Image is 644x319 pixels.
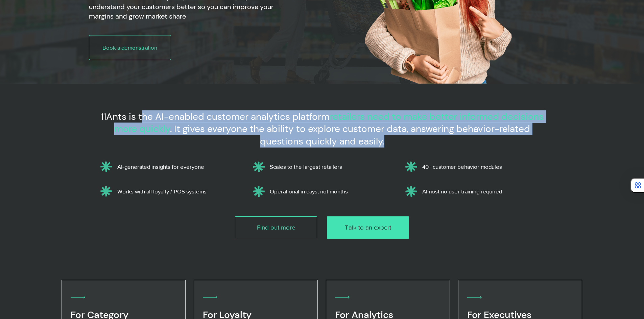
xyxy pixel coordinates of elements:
span: Book a demonstration [102,44,157,52]
span: . It gives everyone the ability to explore customer data, answering behavior-related questions qu... [170,123,530,147]
a: Book a demonstration [89,35,171,60]
p: Scales to the largest retailers [270,163,393,170]
span: Talk to an expert [345,223,391,232]
p: 40+ customer behavior modules [422,163,545,170]
p: Works with all loyalty / POS systems [117,188,240,195]
span: retailers need to make better informed decisions more quickly [114,110,544,135]
span: AI-generated insights for everyone [117,163,204,170]
a: Find out more [235,216,317,239]
a: Talk to an expert [327,216,409,239]
span: 11Ants is the AI-enabled customer analytics platform [101,110,330,123]
p: Almost no user training required [422,188,545,195]
span: Find out more [257,223,295,232]
p: Operational in days, not months [270,188,393,195]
